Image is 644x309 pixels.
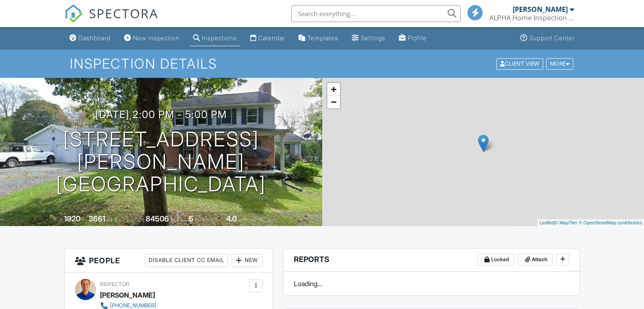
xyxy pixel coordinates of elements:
[64,11,158,29] a: SPECTORA
[64,214,80,223] div: 1920
[226,214,237,223] div: 4.0
[295,30,342,46] a: Templates
[202,34,237,41] div: Inspections
[327,96,340,108] a: Zoom out
[53,216,63,223] span: Built
[395,30,430,46] a: Profile
[555,220,578,225] a: © MapTiler
[529,34,575,41] div: Support Center
[189,214,193,223] div: 5
[258,34,285,41] div: Calendar
[145,254,228,267] div: Disable Client CC Email
[247,30,288,46] a: Calendar
[107,216,119,223] span: sq. ft.
[195,216,218,223] span: bedrooms
[307,34,338,41] div: Templates
[327,83,340,96] a: Zoom in
[100,281,129,287] span: Inspector
[495,60,545,66] a: Client View
[64,4,83,23] img: The Best Home Inspection Software - Spectora
[348,30,389,46] a: Settings
[408,34,427,41] div: Profile
[78,34,111,41] div: Dashboard
[14,128,309,195] h1: [STREET_ADDRESS][PERSON_NAME] [GEOGRAPHIC_DATA]
[496,58,543,69] div: Client View
[291,5,461,22] input: Search everything...
[66,30,114,46] a: Dashboard
[100,289,155,301] div: [PERSON_NAME]
[121,30,183,46] a: New Inspection
[110,302,156,309] div: [PHONE_NUMBER]
[88,214,105,223] div: 3661
[517,30,578,46] a: Support Center
[65,248,273,273] h3: People
[361,34,385,41] div: Settings
[146,214,169,223] div: 84506
[232,254,263,267] div: New
[579,220,642,225] a: © OpenStreetMap contributors
[127,216,144,223] span: Lot Size
[70,56,574,71] h1: Inspection Details
[546,58,574,69] div: More
[89,4,158,22] span: SPECTORA
[133,34,180,41] div: New Inspection
[170,216,181,223] span: sq.ft.
[238,216,262,223] span: bathrooms
[537,219,644,226] div: |
[513,5,568,14] div: [PERSON_NAME]
[95,109,227,120] h3: [DATE] 2:00 pm - 5:00 pm
[489,14,574,22] div: ALPHA Home Inspection LLC
[190,30,240,46] a: Inspections
[539,220,553,225] a: Leaflet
